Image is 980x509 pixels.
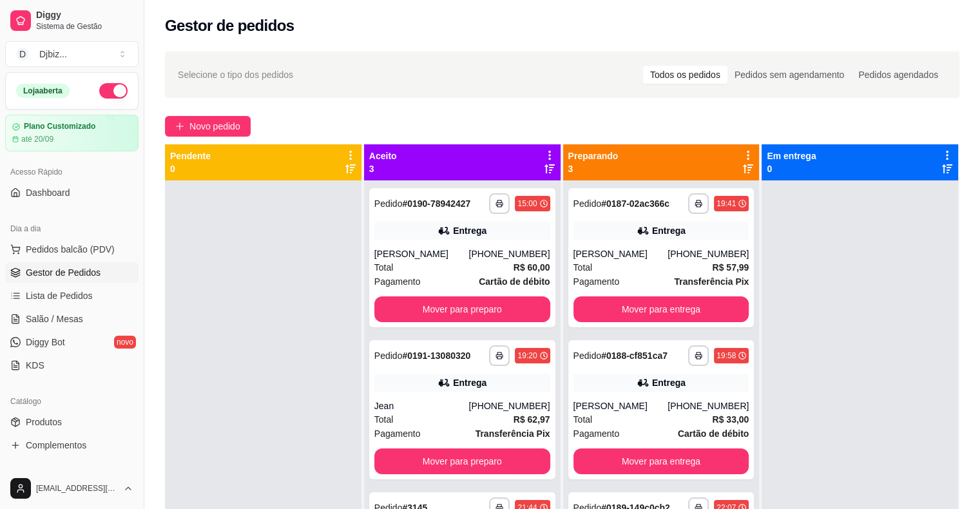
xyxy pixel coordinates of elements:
[468,399,550,412] div: [PHONE_NUMBER]
[21,134,53,144] article: até 20/09
[170,149,211,162] p: Pendente
[165,15,294,36] h2: Gestor de pedidos
[170,162,211,175] p: 0
[26,312,83,325] span: Salão / Mesas
[573,448,749,474] button: Mover para entrega
[674,276,749,287] strong: Transferência Pix
[573,198,602,209] span: Pedido
[5,355,139,376] a: KDS
[374,296,550,322] button: Mover para preparo
[453,376,486,389] div: Entrega
[24,122,95,131] article: Plano Customizado
[26,186,70,199] span: Dashboard
[374,351,403,361] span: Pedido
[39,48,67,61] div: Djbiz ...
[36,21,133,32] span: Sistema de Gestão
[374,260,394,274] span: Total
[189,119,240,133] span: Novo pedido
[514,262,550,273] strong: R$ 60,00
[5,162,139,182] div: Acesso Rápido
[5,412,139,432] a: Produtos
[573,274,620,289] span: Pagamento
[453,224,486,237] div: Entrega
[5,391,139,412] div: Catálogo
[668,247,749,260] div: [PHONE_NUMBER]
[5,239,139,260] button: Pedidos balcão (PDV)
[573,296,749,322] button: Mover para entrega
[26,336,65,349] span: Diggy Bot
[468,247,550,260] div: [PHONE_NUMBER]
[374,247,469,260] div: [PERSON_NAME]
[601,351,668,361] strong: # 0188-cf851ca7
[568,162,619,175] p: 3
[767,162,816,175] p: 0
[476,428,550,439] strong: Transferência Pix
[99,83,128,99] button: Alterar Status
[402,198,470,209] strong: # 0190-78942427
[16,84,70,98] div: Loja aberta
[178,68,293,82] span: Selecione o tipo dos pedidos
[712,262,749,273] strong: R$ 57,99
[26,243,115,256] span: Pedidos balcão (PDV)
[716,198,736,209] div: 19:41
[5,309,139,329] a: Salão / Mesas
[26,289,93,302] span: Lista de Pedidos
[26,416,62,428] span: Produtos
[402,351,470,361] strong: # 0191-13080320
[479,276,550,287] strong: Cartão de débito
[668,399,749,412] div: [PHONE_NUMBER]
[5,285,139,306] a: Lista de Pedidos
[573,260,593,274] span: Total
[26,439,86,452] span: Complementos
[5,332,139,352] a: Diggy Botnovo
[652,224,686,237] div: Entrega
[727,66,851,84] div: Pedidos sem agendamento
[5,262,139,283] a: Gestor de Pedidos
[374,448,550,474] button: Mover para preparo
[36,10,133,21] span: Diggy
[517,198,537,209] div: 15:00
[652,376,686,389] div: Entrega
[517,351,537,361] div: 19:20
[601,198,669,209] strong: # 0187-02ac366c
[36,483,118,494] span: [EMAIL_ADDRESS][DOMAIN_NAME]
[5,115,139,151] a: Plano Customizadoaté 20/09
[5,473,139,504] button: [EMAIL_ADDRESS][DOMAIN_NAME]
[5,218,139,239] div: Dia a dia
[374,412,394,427] span: Total
[573,247,668,260] div: [PERSON_NAME]
[573,412,593,427] span: Total
[5,41,139,67] button: Select a team
[369,162,397,175] p: 3
[374,198,403,209] span: Pedido
[369,149,397,162] p: Aceito
[712,414,749,425] strong: R$ 33,00
[374,274,421,289] span: Pagamento
[568,149,619,162] p: Preparando
[26,266,101,279] span: Gestor de Pedidos
[26,359,44,372] span: KDS
[514,414,550,425] strong: R$ 62,97
[573,351,602,361] span: Pedido
[716,351,736,361] div: 19:58
[175,122,184,131] span: plus
[5,182,139,203] a: Dashboard
[374,399,469,412] div: Jean
[573,427,620,441] span: Pagamento
[16,48,29,61] span: D
[643,66,727,84] div: Todos os pedidos
[5,435,139,456] a: Complementos
[573,399,668,412] div: [PERSON_NAME]
[165,116,251,137] button: Novo pedido
[5,5,139,36] a: DiggySistema de Gestão
[678,428,749,439] strong: Cartão de débito
[851,66,945,84] div: Pedidos agendados
[374,427,421,441] span: Pagamento
[767,149,816,162] p: Em entrega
